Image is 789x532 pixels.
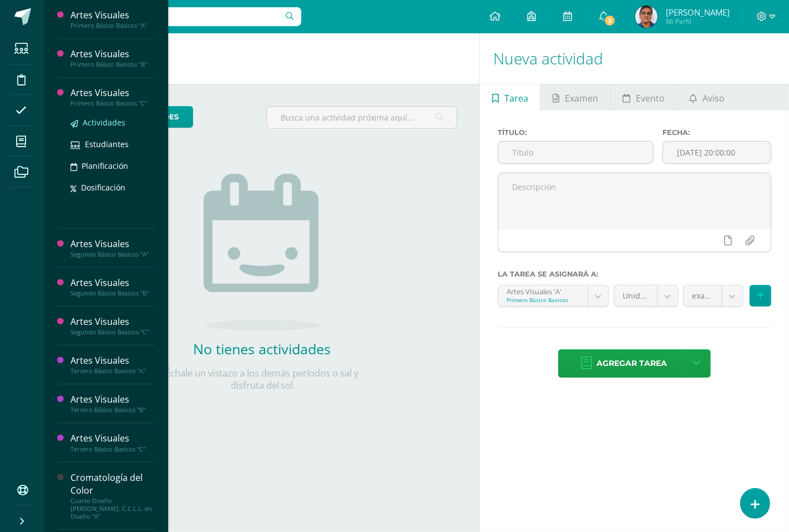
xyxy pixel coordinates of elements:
a: Artes VisualesPrimero Básico Basicos "B" [70,48,155,68]
div: Primero Básico Basicos "C" [70,99,155,107]
input: Busca una actividad próxima aquí... [267,107,457,128]
a: Artes VisualesSegundo Básico Basicos "A" [70,238,155,258]
span: [PERSON_NAME] [666,7,730,18]
input: Fecha de entrega [663,142,771,163]
h2: No tienes actividades [151,339,373,358]
div: Segundo Básico Basicos "A" [70,250,155,258]
a: Dosificación [70,181,155,194]
div: Artes Visuales [70,48,155,61]
div: Cromatología del Color [70,471,155,497]
div: Cuarto Diseño [PERSON_NAME]. C.C.L.L. en Diseño "A" [70,497,155,520]
span: Evento [636,85,665,112]
div: Artes Visuales [70,432,155,445]
h1: Nueva actividad [493,33,776,84]
div: Artes Visuales [70,315,155,328]
span: examen (40.0%) [692,285,714,307]
input: Título [498,142,653,163]
div: Tercero Básico Basicos "C" [70,445,155,453]
div: Artes Visuales [70,354,155,367]
a: Artes VisualesPrimero Básico Basicos "A" [70,9,155,29]
a: Tarea [480,84,540,111]
a: Artes VisualesTercero Básico Basicos "C" [70,432,155,453]
a: examen (40.0%) [684,285,743,307]
span: Agregar tarea [596,350,667,377]
a: Artes VisualesPrimero Básico Basicos "C" [70,87,155,107]
span: Dosificación [81,182,125,193]
div: Artes Visuales [70,238,155,250]
a: Unidad 4 [614,285,678,307]
div: Primero Básico Basicos [507,296,579,304]
div: Artes Visuales 'A' [507,285,579,296]
span: Estudiantes [85,139,129,149]
a: Actividades [70,116,155,129]
div: Artes Visuales [70,9,155,22]
input: Busca un usuario... [52,7,301,26]
span: Unidad 4 [623,285,649,307]
a: Artes Visuales 'A'Primero Básico Basicos [498,285,609,307]
span: Mi Perfil [666,17,730,26]
p: Échale un vistazo a los demás períodos o sal y disfruta del sol [151,367,373,392]
span: Examen [565,85,598,112]
a: Cromatología del ColorCuarto Diseño [PERSON_NAME]. C.C.L.L. en Diseño "A" [70,471,155,520]
div: Artes Visuales [70,393,155,406]
label: Título: [498,128,654,137]
label: La tarea se asignará a: [498,270,771,278]
div: Tercero Básico Basicos "A" [70,367,155,375]
img: 273b6853e3968a0849ea5b67cbf1d59c.png [635,6,657,28]
a: Artes VisualesSegundo Básico Basicos "B" [70,277,155,297]
div: Segundo Básico Basicos "B" [70,289,155,297]
div: Primero Básico Basicos "A" [70,22,155,29]
div: Segundo Básico Basicos "C" [70,328,155,336]
a: Aviso [677,84,737,111]
a: Artes VisualesSegundo Básico Basicos "C" [70,315,155,336]
label: Fecha: [662,128,771,137]
a: Estudiantes [70,138,155,150]
span: Planificación [82,160,128,171]
div: Primero Básico Basicos "B" [70,61,155,68]
img: no_activities.png [204,174,320,330]
a: Examen [540,84,610,111]
span: 3 [604,14,616,27]
span: Actividades [83,117,125,128]
div: Artes Visuales [70,87,155,99]
span: Tarea [504,85,528,112]
span: Aviso [702,85,725,112]
div: Artes Visuales [70,277,155,289]
a: Planificación [70,159,155,172]
div: Tercero Básico Basicos "B" [70,406,155,414]
a: Artes VisualesTercero Básico Basicos "A" [70,354,155,375]
h1: Actividades [58,33,466,84]
a: Evento [611,84,677,111]
a: Artes VisualesTercero Básico Basicos "B" [70,393,155,414]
